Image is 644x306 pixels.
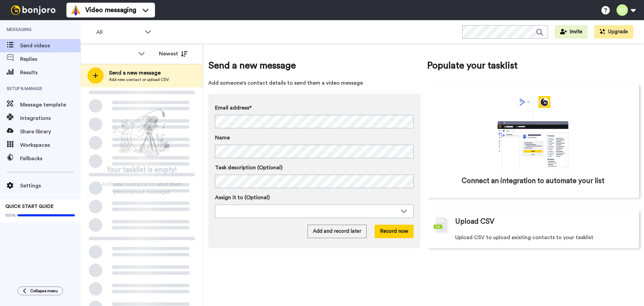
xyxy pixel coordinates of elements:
[91,180,193,196] span: Add new contacts to send them personalised messages
[109,77,169,82] span: Add new contact or upload CSV
[434,217,448,233] img: csv-grey.png
[20,101,80,109] span: Message template
[20,155,80,163] span: Fallbacks
[154,47,193,60] button: Newest
[308,225,367,238] button: Add and record later
[107,165,177,175] span: Your tasklist is empty!
[215,104,414,112] label: Email address*
[20,141,80,149] span: Workspaces
[375,225,414,238] button: Record now
[215,134,230,142] span: Name
[20,114,80,122] span: Integrations
[594,25,633,39] button: Upgrade
[462,176,604,186] span: Connect an integration to automate your list
[108,106,175,160] img: ready-set-action.png
[483,96,583,169] div: animation
[30,288,58,294] span: Collapse menu
[215,164,414,172] label: Task description (Optional)
[20,42,80,50] span: Send videos
[70,5,81,15] img: vm-color.svg
[8,5,58,15] img: bj-logo-header-white.svg
[96,28,141,36] span: All
[20,128,80,136] span: Share library
[17,287,63,295] button: Collapse menu
[109,69,169,77] span: Send a new message
[215,193,414,202] label: Assign it to (Optional)
[455,233,593,242] span: Upload CSV to upload existing contacts to your tasklist
[455,217,494,227] span: Upload CSV
[20,55,80,63] span: Replies
[208,59,420,72] span: Send a new message
[5,213,16,218] span: 100%
[20,182,80,190] span: Settings
[20,69,80,77] span: Results
[5,204,54,209] span: QUICK START GUIDE
[85,5,136,15] span: Video messaging
[555,25,588,39] button: Invite
[427,59,639,72] span: Populate your tasklist
[208,79,420,87] span: Add someone's contact details to send them a video message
